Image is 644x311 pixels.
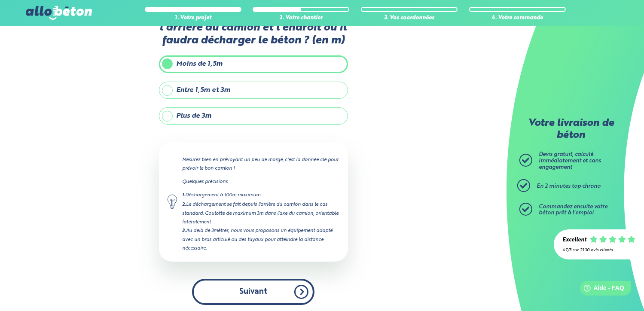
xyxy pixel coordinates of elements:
button: Suivant [192,279,314,305]
span: Devis gratuit, calculé immédiatement et sans engagement [539,152,601,170]
div: 1. Votre projet [145,15,241,21]
iframe: Help widget launcher [568,277,635,302]
strong: 3. [183,229,186,233]
label: Plus de 3m [159,107,348,125]
div: Déchargement à 100m maximum [183,191,339,200]
p: Quelques précisions [183,177,339,186]
strong: 1. [183,193,186,198]
p: Votre livraison de béton [522,118,620,141]
div: 4. Votre commande [469,15,566,21]
img: allobéton [26,6,92,20]
div: 4.7/5 sur 2300 avis clients [562,248,635,253]
div: 3. Vos coordonnées [361,15,458,21]
label: Quelle sera la distance entre l'arrière du camion et l'endroit où il faudra décharger le béton ? ... [159,9,348,47]
label: Moins de 1,5m [159,55,348,73]
p: Mesurez bien en prévoyant un peu de marge, c'est la donnée clé pour prévoir le bon camion ! [183,155,339,173]
span: En 2 minutes top chrono [537,183,601,189]
strong: 2. [183,202,186,207]
div: Le déchargement se fait depuis l'arrière du camion dans le cas standard. Goulotte de maximum 3m d... [183,200,339,226]
div: Au delà de 3mètres, nous vous proposons un équipement adapté avec un bras articulé ou des tuyaux ... [183,226,339,253]
div: 2. Votre chantier [253,15,349,21]
span: Commandez ensuite votre béton prêt à l'emploi [539,204,607,216]
label: Entre 1,5m et 3m [159,82,348,99]
div: Excellent [562,237,586,244]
